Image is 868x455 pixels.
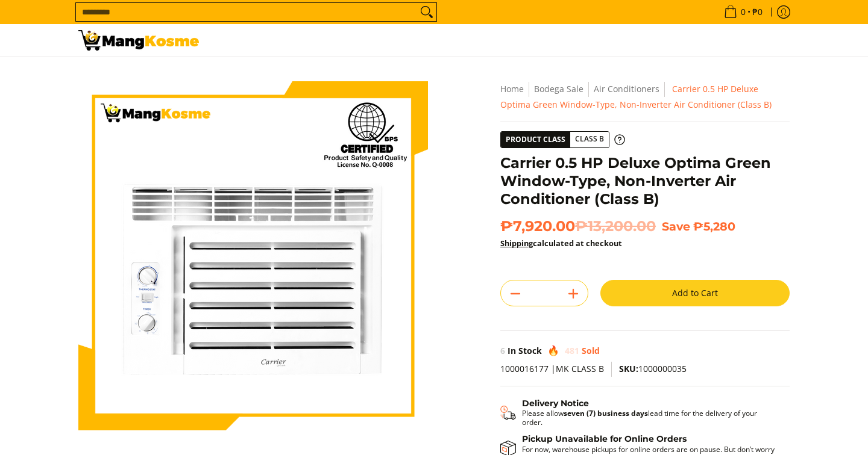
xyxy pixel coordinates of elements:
p: Please allow lead time for the delivery of your order. [522,409,778,427]
nav: Breadcrumbs [500,81,790,113]
a: Product Class Class B [500,131,625,148]
button: Add [559,284,588,303]
span: • [720,5,766,19]
button: Search [417,3,436,21]
span: ₱0 [750,8,764,16]
strong: Pickup Unavailable for Online Orders [522,433,687,444]
span: Save [662,219,690,234]
del: ₱13,200.00 [575,217,656,235]
strong: Delivery Notice [522,398,589,409]
span: Carrier 0.5 HP Deluxe Optima Green Window-Type, Non-Inverter Air Conditioner (Class B) [500,83,772,110]
h1: Carrier 0.5 HP Deluxe Optima Green Window-Type, Non-Inverter Air Conditioner (Class B) [500,154,790,208]
span: ₱5,280 [693,219,735,234]
span: 6 [500,345,505,356]
span: 0 [739,8,747,16]
a: Bodega Sale [534,83,583,94]
span: Class B [570,132,609,147]
button: Add to Cart [600,280,790,306]
span: SKU: [619,363,638,374]
a: Shipping [500,238,533,249]
nav: Main Menu [211,24,790,57]
span: 1000000035 [619,363,687,374]
strong: seven (7) business days [564,408,648,418]
a: Home [500,83,524,94]
span: 1000016177 |MK CLASS B [500,363,604,374]
span: Sold [582,345,600,356]
button: Subtract [501,284,530,303]
a: Air Conditioners [594,83,659,94]
strong: calculated at checkout [500,238,622,249]
img: Carrier 0.5 HP Deluxe Optima Green Window-Type Aircon l Mang Kosme [78,30,199,51]
span: ₱7,920.00 [500,217,656,235]
span: 481 [565,345,579,356]
span: Product Class [501,132,570,147]
button: Shipping & Delivery [500,398,778,427]
span: In Stock [508,345,542,356]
